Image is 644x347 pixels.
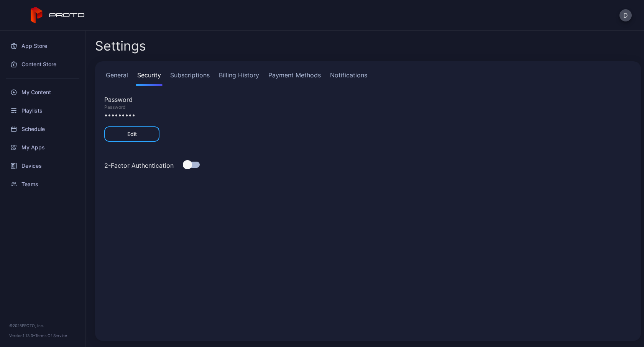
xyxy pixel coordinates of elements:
a: Schedule [5,120,81,138]
a: Content Store [5,55,81,74]
div: 2-Factor Authentication [104,161,174,170]
a: Security [136,70,163,86]
button: Edit [104,126,159,142]
a: Subscriptions [169,70,211,86]
a: Devices [5,157,81,175]
a: Terms Of Service [35,333,67,338]
a: Playlists [5,101,81,120]
div: Password [104,104,632,110]
a: Teams [5,175,81,193]
h2: Settings [95,39,146,53]
a: My Content [5,83,81,101]
a: My Apps [5,138,81,157]
div: Password [104,95,632,104]
div: Edit [127,131,137,137]
div: ••••••••• [104,110,632,119]
button: D [619,9,632,21]
a: App Store [5,37,81,55]
a: Billing History [217,70,261,86]
a: Notifications [329,70,369,86]
a: General [104,70,130,86]
a: Payment Methods [267,70,322,86]
div: © 2025 PROTO, Inc. [9,322,76,329]
span: Version 1.13.0 • [9,333,35,338]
